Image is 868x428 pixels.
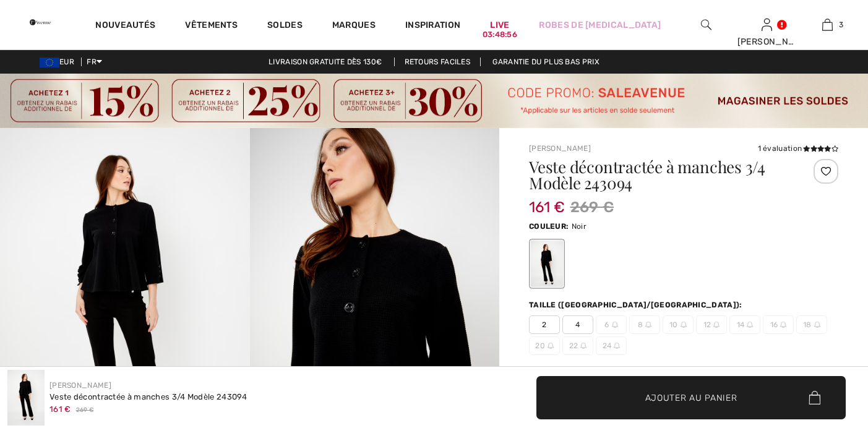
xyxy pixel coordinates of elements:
[763,315,794,334] span: 16
[405,20,460,33] span: Inspiration
[332,20,376,33] a: Marques
[267,20,303,33] a: Soldes
[822,17,833,32] img: Mon panier
[30,10,51,35] img: 1ère Avenue
[529,144,591,153] a: [PERSON_NAME]
[612,322,618,328] img: ring-m.svg
[758,143,838,154] div: 1 évaluation
[40,58,59,67] img: Euro
[40,58,79,66] span: EUR
[529,315,560,334] span: 2
[596,315,627,334] span: 6
[762,19,772,30] a: Se connecter
[762,17,772,32] img: Mes infos
[681,322,687,328] img: ring-m.svg
[548,343,554,349] img: ring-m.svg
[536,376,846,419] button: Ajouter au panier
[796,315,827,334] span: 18
[614,343,620,349] img: ring-m.svg
[798,17,857,32] a: 3
[572,222,587,231] span: Noir
[645,322,651,328] img: ring-m.svg
[596,336,627,355] span: 24
[185,20,238,33] a: Vêtements
[483,58,609,66] a: Garantie du plus bas prix
[629,315,660,334] span: 8
[529,222,569,231] span: Couleur:
[49,381,111,390] a: [PERSON_NAME]
[87,58,102,66] span: FR
[645,391,737,404] span: Ajouter au panier
[747,322,753,328] img: ring-m.svg
[529,299,745,310] div: Taille ([GEOGRAPHIC_DATA]/[GEOGRAPHIC_DATA]):
[95,20,155,33] a: Nouveautés
[839,19,843,30] span: 3
[737,35,797,48] div: [PERSON_NAME]
[529,159,787,191] h1: Veste décontractée à manches 3/4 Modèle 243094
[539,19,661,32] a: Robes de [MEDICAL_DATA]
[529,186,565,216] span: 161 €
[663,315,694,334] span: 10
[49,404,71,414] span: 161 €
[7,370,45,426] img: Veste d&eacute;contract&eacute;e &agrave; manches 3/4 mod&egrave;le 243094
[259,58,392,66] a: Livraison gratuite dès 130€
[809,391,820,404] img: Bag.svg
[780,322,786,328] img: ring-m.svg
[529,365,838,376] div: Le mannequin fait 5'9"/175 cm et porte une taille 6.
[729,315,760,334] span: 14
[531,241,563,287] div: Noir
[49,391,247,403] div: Veste décontractée à manches 3/4 Modèle 243094
[394,58,481,66] a: Retours faciles
[701,17,711,32] img: recherche
[76,406,94,415] span: 269 €
[814,322,820,328] img: ring-m.svg
[562,336,593,355] span: 22
[570,196,614,218] span: 269 €
[490,19,509,32] a: Live03:48:56
[529,336,560,355] span: 20
[483,29,517,41] div: 03:48:56
[696,315,727,334] span: 12
[580,343,587,349] img: ring-m.svg
[713,322,720,328] img: ring-m.svg
[562,315,593,334] span: 4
